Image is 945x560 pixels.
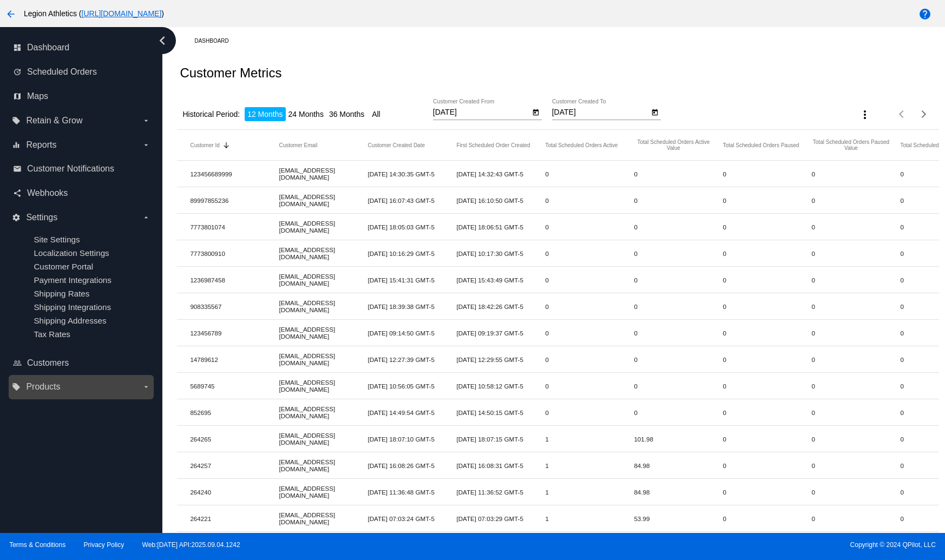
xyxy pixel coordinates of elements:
li: 24 Months [286,107,326,121]
button: Previous page [891,103,913,125]
i: equalizer [12,141,21,149]
li: Historical Period: [180,107,242,121]
mat-cell: 0 [723,327,811,339]
mat-cell: [DATE] 11:36:52 GMT-5 [456,486,545,498]
a: Tax Rates [34,330,70,339]
li: 36 Months [326,107,367,121]
mat-cell: 0 [811,353,900,366]
mat-cell: 0 [811,380,900,392]
mat-cell: [DATE] 07:03:24 GMT-5 [367,512,456,525]
mat-cell: 0 [634,194,723,207]
mat-cell: [DATE] 07:03:29 GMT-5 [456,512,545,525]
mat-cell: [DATE] 18:07:15 GMT-5 [456,433,545,445]
button: Open calendar [649,106,661,117]
i: update [13,68,22,76]
a: Shipping Rates [34,289,89,298]
li: 12 Months [245,107,285,121]
mat-cell: 264221 [190,512,279,525]
mat-cell: [EMAIL_ADDRESS][DOMAIN_NAME] [279,403,367,422]
mat-cell: 0 [545,300,634,313]
mat-cell: [EMAIL_ADDRESS][DOMAIN_NAME] [279,243,367,263]
a: Web:[DATE] API:2025.09.04.1242 [142,541,240,549]
mat-cell: 0 [634,274,723,286]
mat-cell: 0 [545,327,634,339]
mat-cell: [DATE] 14:50:15 GMT-5 [456,406,545,419]
mat-cell: [DATE] 11:36:48 GMT-5 [367,486,456,498]
mat-cell: 0 [811,512,900,525]
span: Legion Athletics ( ) [24,9,164,18]
mat-cell: [DATE] 18:39:38 GMT-5 [367,300,456,313]
a: Payment Integrations [34,275,111,285]
button: Change sorting for CustomerCreatedDateUTC [367,142,425,148]
i: local_offer [12,116,21,125]
mat-cell: 0 [811,300,900,313]
button: Change sorting for TotalScheduledOrdersPausedValue [811,139,890,151]
mat-cell: 0 [811,274,900,286]
input: Customer Created To [552,108,649,117]
mat-cell: [DATE] 14:32:43 GMT-5 [456,168,545,180]
a: Localization Settings [34,248,109,258]
a: Privacy Policy [84,541,124,549]
a: Site Settings [34,235,80,244]
mat-cell: 1 [545,486,634,498]
mat-cell: 84.98 [634,486,723,498]
mat-cell: [DATE] 16:07:43 GMT-5 [367,194,456,207]
mat-cell: [EMAIL_ADDRESS][DOMAIN_NAME] [279,190,367,210]
mat-cell: 0 [634,168,723,180]
mat-cell: 0 [723,380,811,392]
i: people_outline [13,359,22,367]
i: settings [12,213,21,222]
mat-cell: 123456689999 [190,168,279,180]
mat-cell: 0 [723,486,811,498]
mat-cell: 84.98 [634,459,723,472]
mat-cell: [DATE] 12:29:55 GMT-5 [456,353,545,366]
mat-cell: [DATE] 14:30:35 GMT-5 [367,168,456,180]
mat-cell: 0 [723,433,811,445]
a: people_outline Customers [13,354,150,372]
button: Change sorting for TotalScheduledOrdersActiveValue [634,139,713,151]
mat-cell: [EMAIL_ADDRESS][DOMAIN_NAME] [279,429,367,449]
mat-cell: 53.99 [634,512,723,525]
mat-cell: [DATE] 18:07:10 GMT-5 [367,433,456,445]
a: Customer Portal [34,262,93,271]
mat-cell: [DATE] 16:08:31 GMT-5 [456,459,545,472]
mat-cell: [EMAIL_ADDRESS][DOMAIN_NAME] [279,456,367,475]
button: Next page [913,103,935,125]
a: [URL][DOMAIN_NAME] [82,9,162,18]
mat-cell: [DATE] 16:08:26 GMT-5 [367,459,456,472]
mat-cell: 0 [811,486,900,498]
mat-cell: 0 [545,274,634,286]
mat-cell: [DATE] 10:17:30 GMT-5 [456,247,545,260]
span: Reports [26,140,56,150]
mat-cell: [EMAIL_ADDRESS][DOMAIN_NAME] [279,297,367,316]
i: chevron_left [154,32,171,49]
mat-cell: 0 [723,274,811,286]
mat-cell: 0 [634,300,723,313]
i: arrow_drop_down [142,383,150,391]
mat-cell: 0 [545,380,634,392]
i: map [13,92,22,101]
mat-cell: 0 [811,194,900,207]
mat-cell: 89997855236 [190,194,279,207]
h2: Customer Metrics [180,65,281,81]
mat-cell: 1 [545,459,634,472]
span: Scheduled Orders [27,67,97,77]
mat-cell: 0 [811,168,900,180]
mat-cell: 1 [545,512,634,525]
li: All [369,107,383,121]
mat-cell: [DATE] 10:56:05 GMT-5 [367,380,456,392]
mat-cell: 0 [634,406,723,419]
a: dashboard Dashboard [13,39,150,56]
mat-cell: 0 [634,353,723,366]
mat-icon: help [918,8,931,21]
i: local_offer [12,383,21,391]
mat-cell: [DATE] 18:06:51 GMT-5 [456,221,545,233]
mat-cell: [EMAIL_ADDRESS][DOMAIN_NAME] [279,270,367,289]
mat-cell: 908335567 [190,300,279,313]
mat-cell: [EMAIL_ADDRESS][DOMAIN_NAME] [279,350,367,369]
